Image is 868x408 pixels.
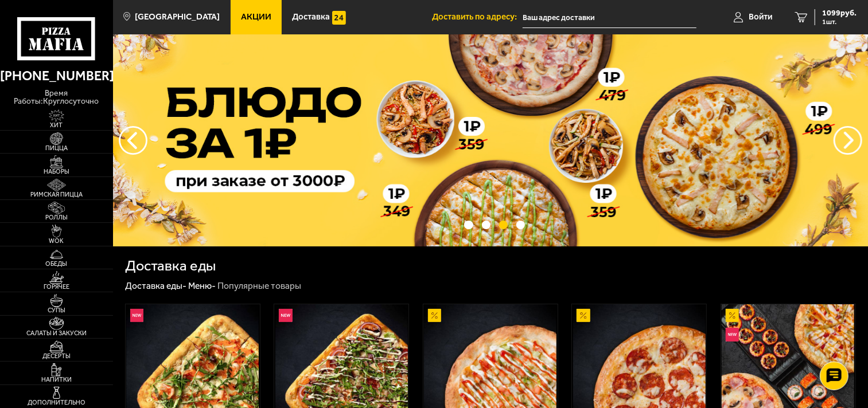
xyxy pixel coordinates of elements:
button: точки переключения [499,221,508,229]
span: 1099 руб. [822,9,857,17]
button: точки переключения [482,221,491,229]
img: Новинка [726,328,739,342]
img: Акционный [428,309,442,323]
button: предыдущий [834,126,862,155]
a: Меню- [188,280,216,291]
span: [GEOGRAPHIC_DATA] [135,13,220,21]
button: точки переключения [464,221,473,229]
img: Акционный [726,309,739,323]
button: следующий [119,126,147,155]
button: точки переключения [516,221,525,229]
span: Войти [749,13,772,21]
a: Доставка еды- [125,280,186,291]
span: 1 шт. [822,18,857,25]
div: Популярные товары [217,280,301,292]
img: Новинка [130,309,144,323]
img: 15daf4d41897b9f0e9f617042186c801.svg [332,11,346,25]
span: Акции [241,13,271,21]
h1: Доставка еды [125,258,216,273]
span: Доставить по адресу: [432,13,523,21]
input: Ваш адрес доставки [523,7,696,28]
span: Доставка [292,13,330,21]
img: Акционный [577,309,590,323]
img: Новинка [279,309,293,323]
